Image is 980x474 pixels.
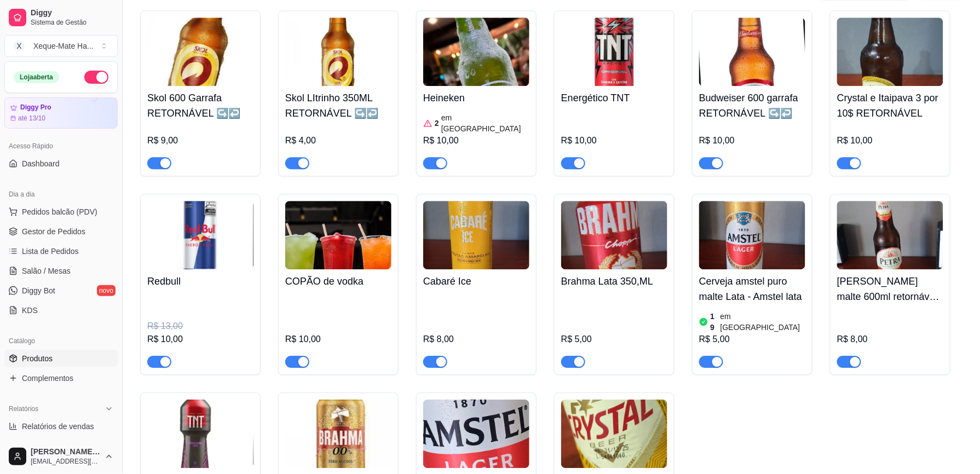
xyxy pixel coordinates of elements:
a: Diggy Botnovo [4,282,118,299]
div: R$ 10,00 [561,134,667,147]
img: product-image [699,18,805,86]
h4: Cerveja amstel puro malte Lata - Amstel lata [699,274,805,304]
h4: Heineken [423,90,529,106]
img: product-image [561,18,667,86]
img: product-image [147,18,253,86]
img: product-image [147,400,253,468]
a: Lista de Pedidos [4,242,118,260]
h4: Redbull [147,274,253,289]
div: Dia a dia [4,186,118,203]
img: product-image [837,201,943,269]
span: Complementos [22,373,73,384]
h4: COPÃO de vodka [285,274,391,289]
div: Catálogo [4,332,118,350]
a: Salão / Mesas [4,262,118,280]
span: Diggy Bot [22,285,55,296]
div: R$ 13,00 [147,320,253,333]
span: Diggy [31,8,113,18]
a: Gestor de Pedidos [4,223,118,240]
span: X [14,41,25,51]
div: R$ 4,00 [285,134,391,147]
h4: Energético TNT [561,90,667,106]
img: product-image [147,201,253,269]
div: R$ 10,00 [699,134,805,147]
h4: Budweiser 600 garrafa RETORNÁVEL ↪️↩️ [699,90,805,121]
article: em [GEOGRAPHIC_DATA] [720,311,805,333]
button: Select a team [4,35,118,57]
img: product-image [423,18,529,86]
span: Pedidos balcão (PDV) [22,206,97,217]
a: Relatório de clientes [4,437,118,455]
a: KDS [4,302,118,319]
article: 19 [711,311,718,333]
button: Pedidos balcão (PDV) [4,203,118,221]
span: Salão / Mesas [22,265,71,276]
h4: [PERSON_NAME] malte 600ml retornável ↩️↪️ [837,274,943,304]
span: [EMAIL_ADDRESS][DOMAIN_NAME] [31,457,100,466]
h4: Crystal e Itaipava 3 por 10$ RETORNÁVEL [837,90,943,121]
img: product-image [285,201,391,269]
a: Produtos [4,350,118,367]
img: product-image [423,201,529,269]
span: [PERSON_NAME] e [PERSON_NAME] [31,447,100,457]
span: Gestor de Pedidos [22,226,85,237]
article: em [GEOGRAPHIC_DATA] [441,112,529,134]
img: product-image [561,400,667,468]
div: R$ 9,00 [147,134,253,147]
div: R$ 10,00 [837,134,943,147]
img: product-image [561,201,667,269]
img: product-image [285,18,391,86]
span: KDS [22,305,38,316]
img: product-image [837,18,943,86]
article: 2 [435,118,439,129]
span: Sistema de Gestão [31,18,113,27]
article: até 13/10 [18,114,45,123]
div: Xeque-Mate Ha ... [33,41,94,51]
a: Relatórios de vendas [4,418,118,435]
div: Acesso Rápido [4,137,118,155]
div: R$ 8,00 [423,333,529,346]
h4: Cabaré Ice [423,274,529,289]
h4: Skol 600 Garrafa RETORNÁVEL ↪️↩️ [147,90,253,121]
div: R$ 10,00 [285,333,391,346]
a: Dashboard [4,155,118,172]
div: R$ 10,00 [147,333,253,346]
a: Complementos [4,369,118,387]
a: DiggySistema de Gestão [4,4,118,31]
div: Loja aberta [14,71,59,83]
div: R$ 5,00 [699,333,805,346]
div: R$ 8,00 [837,333,943,346]
span: Relatórios [9,404,38,413]
span: Relatórios de vendas [22,421,94,432]
span: Dashboard [22,158,60,169]
h4: Brahma Lata 350,ML [561,274,667,289]
h4: Skol LItrinho 350ML RETORNÁVEL ↪️↩️ [285,90,391,121]
a: Diggy Proaté 13/10 [4,97,118,129]
div: R$ 5,00 [561,333,667,346]
img: product-image [285,400,391,468]
button: [PERSON_NAME] e [PERSON_NAME][EMAIL_ADDRESS][DOMAIN_NAME] [4,443,118,470]
img: product-image [423,400,529,468]
img: product-image [699,201,805,269]
article: Diggy Pro [20,103,51,112]
button: Alterar Status [84,71,108,84]
div: R$ 10,00 [423,134,529,147]
span: Produtos [22,353,53,364]
span: Lista de Pedidos [22,246,79,257]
